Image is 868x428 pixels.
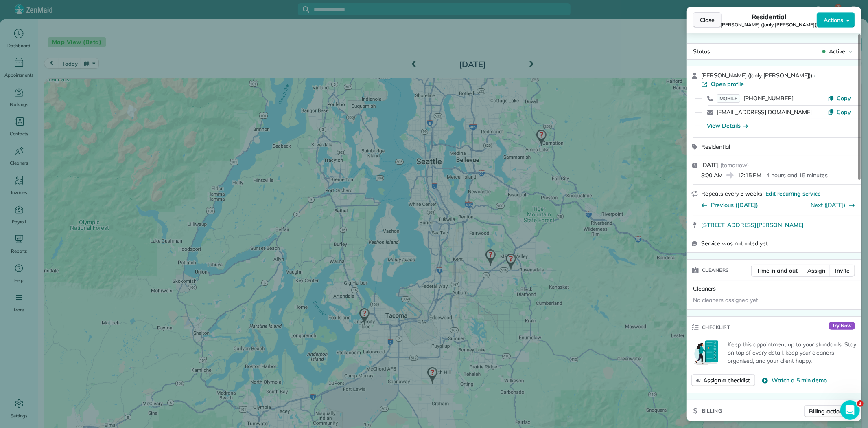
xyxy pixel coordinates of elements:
[762,376,827,384] button: Watch a 5 min demo
[720,22,818,28] span: [PERSON_NAME] ((only [PERSON_NAME]))
[702,407,722,415] span: Billing
[752,12,787,22] span: Residential
[702,266,729,274] span: Cleaners
[830,265,855,277] button: Invite
[701,161,719,169] span: [DATE]
[693,285,716,292] span: Cleaners
[835,267,850,275] span: Invite
[765,190,821,198] span: Edit recurring service
[711,80,744,88] span: Open profile
[701,171,723,179] span: 8:00 AM
[828,108,851,116] button: Copy
[809,407,846,415] span: Billing actions
[772,376,827,384] span: Watch a 5 min demo
[717,94,740,103] span: MOBILE
[857,400,864,407] span: 1
[691,374,755,386] button: Assign a checklist
[701,72,812,79] span: [PERSON_NAME] ((only [PERSON_NAME]))
[728,340,857,365] p: Keep this appointment up to your standards. Stay on top of every detail, keep your cleaners organ...
[812,72,817,79] span: ·
[837,95,851,102] span: Copy
[811,201,855,209] button: Next ([DATE])
[743,95,794,102] span: [PHONE_NUMBER]
[829,322,855,330] span: Try Now
[701,221,857,229] a: [STREET_ADDRESS][PERSON_NAME]
[703,376,750,384] span: Assign a checklist
[720,161,749,169] span: ( tomorrow )
[756,267,798,275] span: Time in and out
[717,108,812,116] a: [EMAIL_ADDRESS][DOMAIN_NAME]
[693,48,710,55] span: Status
[807,267,825,275] span: Assign
[701,80,744,88] a: Open profile
[802,265,831,277] button: Assign
[701,201,758,209] button: Previous ([DATE])
[693,12,722,28] button: Close
[701,190,762,197] span: Repeats every 3 weeks
[701,239,768,247] span: Service was not rated yet
[711,201,758,209] span: Previous ([DATE])
[702,323,730,331] span: Checklist
[837,108,851,116] span: Copy
[717,94,794,102] a: MOBILE[PHONE_NUMBER]
[811,201,846,209] a: Next ([DATE])
[701,143,730,150] span: Residential
[737,171,762,179] span: 12:15 PM
[707,121,748,130] button: View Details
[840,400,860,420] iframe: Intercom live chat
[829,47,845,55] span: Active
[824,16,843,24] span: Actions
[751,265,803,277] button: Time in and out
[700,16,715,24] span: Close
[766,171,827,179] p: 4 hours and 15 minutes
[701,221,804,229] span: [STREET_ADDRESS][PERSON_NAME]
[828,94,851,102] button: Copy
[693,296,758,304] span: No cleaners assigned yet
